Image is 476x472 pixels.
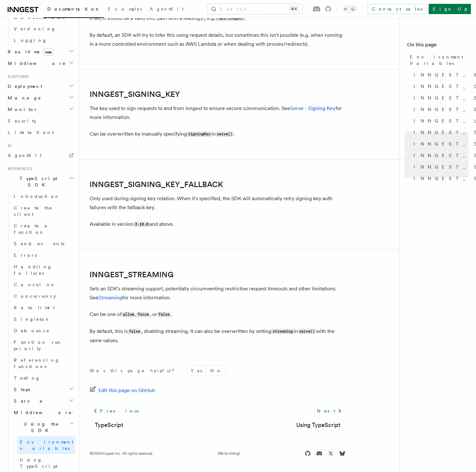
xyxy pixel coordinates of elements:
span: Send events [14,241,64,246]
a: Referencing functions [11,354,75,372]
a: INNGEST_SERVE_HOST [411,127,468,138]
a: Contact sales [368,4,426,14]
p: By default, an SDK will try to infer this using request details, but sometimes this isn't possibl... [90,31,345,49]
span: Introduction [14,194,60,199]
code: signingKey [187,131,211,137]
a: AgentKit [146,2,187,17]
a: Logging [11,35,75,46]
a: Security [5,115,75,127]
a: AgentKit [5,150,75,161]
span: Handling failures [14,264,52,276]
a: Testing [11,372,75,384]
span: Realtime [5,49,53,55]
code: false [128,329,141,334]
span: new [43,49,53,56]
span: Platform [5,74,29,79]
span: Middleware [11,409,72,416]
a: TypeScript [95,421,123,429]
code: 3.18.0 [134,222,149,227]
p: Was this page helpful? [90,367,179,374]
div: © 2025 Inngest Inc. All rights reserved. [90,451,153,456]
button: Monitor [5,104,75,115]
code: /api/inngest [215,16,244,21]
span: Debounce [14,328,50,333]
a: Sign Up [429,4,471,14]
span: Create a function [14,223,52,235]
code: allow [122,312,135,317]
button: Search...⌘K [208,4,302,14]
a: Concurrency [11,290,75,302]
h4: On this page [407,41,468,51]
p: Available in version and above. [90,220,345,229]
a: Environment Variables [407,51,468,69]
a: We're hiring! [218,451,240,456]
button: Using the SDK [11,418,75,436]
kbd: ⌘K [290,6,298,12]
span: Manage [5,95,41,101]
a: INNGEST_SIGNING_KEY_FALLBACK [90,180,223,189]
span: AgentKit [8,153,42,158]
a: Debounce [11,325,75,336]
a: Introduction [11,191,75,202]
a: INNGEST_ENV [411,92,468,104]
span: Logging [14,38,47,43]
p: If set, it should be a valid URL path with a leading , e.g. . [90,14,345,23]
button: Yes [187,366,206,375]
p: Only used during signing key rotation. When it's specified, the SDK will automatically retry sign... [90,194,345,212]
button: Realtimenew [5,46,75,58]
code: serve() [216,131,234,137]
span: Function run priority [14,340,62,351]
code: force [136,312,150,317]
button: Toggle dark mode [342,5,357,13]
span: Documentation [47,6,100,12]
a: Environment variables [17,436,75,454]
a: Create a function [11,220,75,238]
code: streaming [271,329,294,334]
span: Singleton [14,317,50,322]
span: AI [5,143,12,148]
span: References [5,166,32,171]
a: INNGEST_DEV [411,81,468,92]
a: Limitations [5,127,75,138]
a: Versioning [11,23,75,35]
span: Limitations [8,130,54,135]
a: INNGEST_EVENT_KEY [411,104,468,115]
span: Versioning [14,26,56,31]
p: Sets an SDK's streaming support, potentially circumventing restrictive request timeouts and other... [90,284,345,302]
a: INNGEST_SIGNING_KEY [411,150,468,161]
span: Testing [14,375,40,381]
button: Middleware [5,58,75,69]
span: Examples [108,6,142,12]
button: Serve [11,395,75,407]
span: Create the client [14,205,52,217]
a: Previous [90,405,142,417]
a: INNGEST_SIGNING_KEY_FALLBACK [411,161,468,173]
a: Streaming [98,295,122,301]
span: Rate limit [14,305,55,310]
p: The key used to sign requests to and from Inngest to ensure secure communication. See for more in... [90,104,345,122]
a: Handling failures [11,261,75,279]
button: Manage [5,92,75,104]
a: Create the client [11,202,75,220]
span: Errors [14,253,37,258]
p: By default, this is , disabling streaming. It can also be overwritten by setting in with the same... [90,327,345,345]
span: Deployment [5,83,42,90]
a: Serve - Signing Key [290,105,336,111]
a: INNGEST_BASE_URL [411,69,468,81]
span: Steps [11,386,30,393]
span: Using TypeScript [20,457,58,469]
button: Steps [11,384,75,395]
a: Function run priority [11,336,75,354]
a: Rate limit [11,302,75,313]
a: Singleton [11,313,75,325]
span: Environment variables [20,439,73,451]
a: INNGEST_STREAMING [411,173,468,184]
button: Deployment [5,81,75,92]
a: Errors [11,249,75,261]
span: Edit this page on GitHub [99,386,155,395]
a: Documentation [44,2,104,18]
a: INNGEST_SIGNING_KEY [90,90,180,99]
a: Using TypeScript [17,454,75,472]
span: AgentKit [150,6,184,12]
a: INNGEST_SERVE_PATH [411,138,468,150]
